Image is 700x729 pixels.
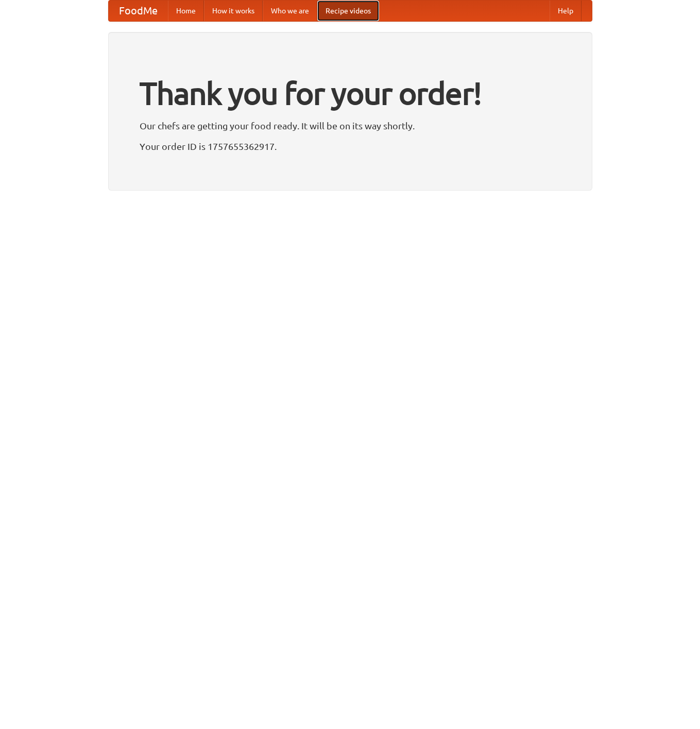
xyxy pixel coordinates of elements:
[550,1,582,21] a: Help
[204,1,263,21] a: How it works
[140,118,561,133] p: Our chefs are getting your food ready. It will be on its way shortly.
[140,139,561,154] p: Your order ID is 1757655362917.
[317,1,379,21] a: Recipe videos
[109,1,168,21] a: FoodMe
[168,1,204,21] a: Home
[263,1,317,21] a: Who we are
[140,69,561,118] h1: Thank you for your order!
